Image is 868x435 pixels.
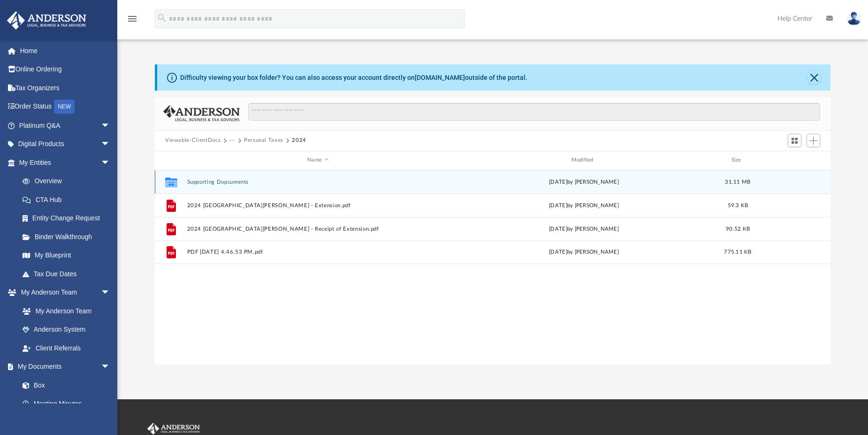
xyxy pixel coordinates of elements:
span: 59.3 KB [728,202,748,208]
button: 2024 [GEOGRAPHIC_DATA][PERSON_NAME] - Receipt of Extension.pdf [187,225,449,232]
div: [DATE] by [PERSON_NAME] [453,201,715,210]
button: PDF [DATE] 4.46.53 PM.pdf [187,249,449,255]
a: My Blueprint [13,246,120,265]
a: My Entitiesarrow_drop_down [7,153,124,172]
i: menu [127,13,138,24]
a: My Documentsarrow_drop_down [7,357,120,376]
a: Anderson System [13,320,120,339]
div: [DATE] by [PERSON_NAME] [453,248,715,256]
div: Difficulty viewing your box folder? You can also access your account directly on outside of the p... [180,73,527,83]
a: Box [13,376,115,395]
a: My Anderson Team [13,302,115,320]
a: Meeting Minutes [13,395,120,413]
span: arrow_drop_down [101,357,120,377]
img: User Pic [847,12,861,25]
a: [DOMAIN_NAME] [415,74,465,81]
span: arrow_drop_down [101,153,120,172]
button: Switch to Grid View [788,134,802,147]
div: Modified [453,156,715,164]
a: Order StatusNEW [7,97,124,117]
a: CTA Hub [13,190,124,209]
span: arrow_drop_down [101,116,120,135]
span: arrow_drop_down [101,135,120,154]
div: Name [187,156,449,164]
input: Search files and folders [248,103,820,121]
div: id [761,156,826,164]
span: 31.11 MB [725,179,750,184]
div: [DATE] by [PERSON_NAME] [453,178,715,186]
a: Home [7,41,124,60]
span: 90.52 KB [726,226,750,231]
a: menu [127,18,138,24]
a: Binder Walkthrough [13,227,124,246]
button: 2024 [292,136,306,145]
div: id [159,156,183,164]
a: Platinum Q&Aarrow_drop_down [7,116,124,135]
span: arrow_drop_down [101,283,120,303]
button: Supporting Dopcuments [187,179,449,185]
a: My Anderson Teamarrow_drop_down [7,283,120,302]
i: search [157,13,167,23]
button: Add [807,134,821,147]
a: Entity Change Request [13,209,124,228]
a: Tax Organizers [7,78,124,97]
button: Viewable-ClientDocs [165,136,221,145]
a: Overview [13,172,124,191]
img: Anderson Advisors Platinum Portal [4,11,89,30]
span: 775.11 KB [724,249,751,255]
a: Online Ordering [7,60,124,79]
button: Personal Taxes [244,136,283,145]
img: Anderson Advisors Platinum Portal [145,423,202,435]
a: Digital Productsarrow_drop_down [7,135,124,154]
a: Client Referrals [13,339,120,357]
a: Tax Due Dates [13,264,124,283]
button: Close [807,71,821,84]
div: grid [155,170,830,365]
button: ··· [229,136,236,145]
div: Size [719,156,757,164]
button: 2024 [GEOGRAPHIC_DATA][PERSON_NAME] - Extension.pdf [187,202,449,208]
div: NEW [54,100,75,114]
div: [DATE] by [PERSON_NAME] [453,225,715,233]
